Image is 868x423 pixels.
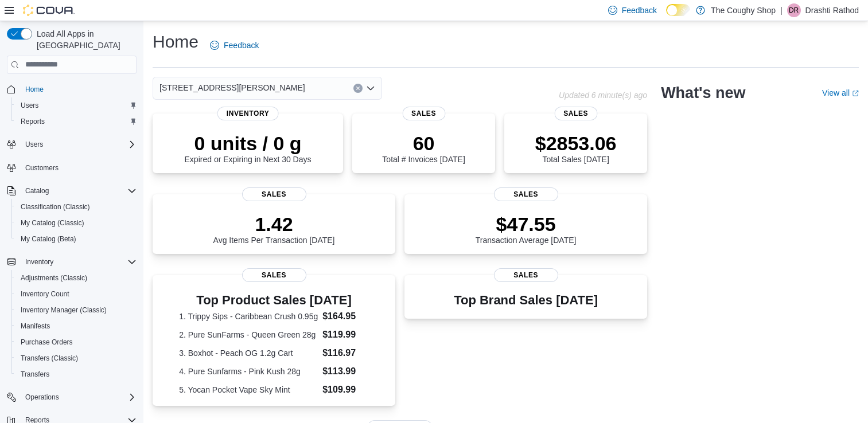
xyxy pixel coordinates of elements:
[217,107,279,120] span: Inventory
[11,215,141,231] button: My Catalog (Classic)
[21,390,64,404] button: Operations
[21,273,87,283] span: Adjustments (Classic)
[476,213,577,245] div: Transaction Average [DATE]
[21,160,137,175] span: Customers
[21,322,50,331] span: Manifests
[402,107,445,120] span: Sales
[21,83,48,96] a: Home
[2,81,141,97] button: Home
[21,161,63,175] a: Customers
[16,287,74,301] a: Inventory Count
[16,319,137,333] span: Manifests
[185,132,312,155] p: 0 units / 0 g
[16,335,77,349] a: Purchase Orders
[554,107,597,120] span: Sales
[16,367,137,381] span: Transfers
[224,40,259,51] span: Feedback
[205,34,263,57] a: Feedback
[179,293,369,307] h3: Top Product Sales [DATE]
[21,202,90,211] span: Classification (Classic)
[661,84,745,102] h2: What's new
[21,138,48,151] button: Users
[242,187,306,201] span: Sales
[32,28,137,51] span: Load All Apps in [GEOGRAPHIC_DATA]
[322,383,369,397] dd: $109.99
[11,231,141,247] button: My Catalog (Beta)
[21,289,69,299] span: Inventory Count
[2,183,141,199] button: Catalog
[21,184,53,198] button: Catalog
[179,347,318,359] dt: 3. Boxhot - Peach OG 1.2g Cart
[535,132,617,164] div: Total Sales [DATE]
[382,132,465,164] div: Total # Invoices [DATE]
[822,88,859,97] a: View allExternal link
[242,268,306,282] span: Sales
[11,286,141,302] button: Inventory Count
[322,365,369,378] dd: $113.99
[366,84,375,93] button: Open list of options
[21,390,137,404] span: Operations
[322,346,369,360] dd: $116.97
[21,338,73,347] span: Purchase Orders
[16,351,137,365] span: Transfers (Classic)
[16,367,54,381] a: Transfers
[21,234,76,244] span: My Catalog (Beta)
[21,82,137,96] span: Home
[213,213,335,236] p: 1.42
[16,200,95,214] a: Classification (Classic)
[179,384,318,395] dt: 5. Yocan Pocket Vape Sky Mint
[494,268,558,282] span: Sales
[25,163,59,173] span: Customers
[21,138,137,151] span: Users
[179,311,318,322] dt: 1. Trippy Sips - Caribbean Crush 0.95g
[21,255,58,269] button: Inventory
[16,115,137,128] span: Reports
[789,3,799,17] span: DR
[21,218,84,228] span: My Catalog (Classic)
[25,257,53,267] span: Inventory
[25,85,44,94] span: Home
[11,270,141,286] button: Adjustments (Classic)
[21,117,45,126] span: Reports
[21,305,107,315] span: Inventory Manager (Classic)
[11,302,141,318] button: Inventory Manager (Classic)
[494,187,558,201] span: Sales
[2,136,141,152] button: Users
[23,5,75,16] img: Cova
[559,91,647,100] p: Updated 6 minute(s) ago
[11,318,141,334] button: Manifests
[382,132,465,155] p: 60
[666,16,667,17] span: Dark Mode
[852,90,859,97] svg: External link
[2,389,141,405] button: Operations
[21,101,38,110] span: Users
[666,4,690,16] input: Dark Mode
[322,328,369,342] dd: $119.99
[16,271,137,285] span: Adjustments (Classic)
[322,310,369,323] dd: $164.95
[11,350,141,366] button: Transfers (Classic)
[16,115,49,128] a: Reports
[25,140,43,149] span: Users
[16,303,111,317] a: Inventory Manager (Classic)
[16,287,137,301] span: Inventory Count
[11,97,141,113] button: Users
[185,132,312,164] div: Expired or Expiring in Next 30 Days
[622,5,657,16] span: Feedback
[16,99,43,112] a: Users
[16,319,55,333] a: Manifests
[159,81,305,95] span: [STREET_ADDRESS][PERSON_NAME]
[16,232,137,246] span: My Catalog (Beta)
[179,329,318,340] dt: 2. Pure SunFarms - Queen Green 28g
[21,255,137,269] span: Inventory
[16,232,81,246] a: My Catalog (Beta)
[153,30,198,53] h1: Home
[11,199,141,215] button: Classification (Classic)
[11,113,141,130] button: Reports
[535,132,617,155] p: $2853.06
[16,351,83,365] a: Transfers (Classic)
[476,213,577,236] p: $47.55
[805,3,859,17] p: Drashti Rathod
[16,200,137,214] span: Classification (Classic)
[16,216,89,230] a: My Catalog (Classic)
